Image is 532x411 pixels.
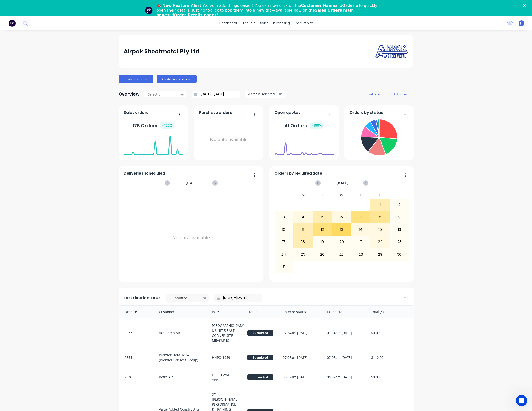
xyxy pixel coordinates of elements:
[301,3,335,8] b: Customer Name
[390,199,409,211] div: 2
[275,171,322,176] span: Orders by required date
[332,248,351,260] div: 27
[332,192,351,199] div: W
[313,236,332,248] div: 19
[124,295,160,301] span: Last time in status
[294,248,313,260] div: 25
[119,306,154,318] div: Order #
[174,13,217,17] b: Order Details pages
[351,192,371,199] div: T
[275,248,293,260] div: 24
[119,348,154,367] div: 2564
[275,224,293,236] div: 10
[322,318,366,348] div: 07:34am [DATE]
[186,180,198,186] span: [DATE]
[154,306,207,318] div: Customer
[313,192,332,199] div: T
[199,117,258,162] div: No data available
[390,224,409,236] div: 16
[371,199,390,211] div: 1
[275,236,293,248] div: 17
[284,122,324,129] div: 41 Orders
[322,348,366,367] div: 07:05am [DATE]
[157,75,197,83] button: Create purchase order
[119,367,154,387] div: 2576
[278,367,322,387] div: 06:52am [DATE]
[154,348,207,367] div: Premier HVAC NSW (Premier Services Group)
[278,318,322,348] div: 07:34am [DATE]
[124,47,200,56] div: Airpak Sheetmetal Pty Ltd
[217,20,239,27] a: dashboard
[160,122,174,129] div: + 100 %
[322,367,366,387] div: 06:52am [DATE]
[278,348,322,367] div: 07:05am [DATE]
[366,348,414,367] div: $110.00
[371,211,390,223] div: 8
[352,211,370,223] div: 7
[342,3,359,8] b: Order #
[275,110,300,115] span: Open quotes
[119,89,140,99] div: Overview
[352,224,370,236] div: 14
[220,294,261,302] input: Filter by date
[313,211,332,223] div: 5
[271,20,292,27] div: purchasing
[352,248,370,260] div: 28
[133,122,174,129] div: 178 Orders
[199,110,232,115] span: Purchase orders
[119,318,154,348] div: 2577
[313,248,332,260] div: 26
[366,318,414,348] div: $0.00
[239,20,258,27] div: products
[523,4,528,7] div: Close
[258,20,271,27] div: sales
[293,192,313,199] div: M
[294,236,313,248] div: 18
[154,367,207,387] div: Retro Air
[294,211,313,223] div: 4
[366,306,414,318] div: Total ($)
[375,44,408,59] img: Airpak Sheetmetal Pty Ltd
[371,248,390,260] div: 29
[332,224,351,236] div: 13
[119,75,153,83] button: Create sales order
[247,374,273,380] span: Submitted
[207,348,243,367] div: HNPO-1959
[145,7,153,14] img: Profile image for Team
[390,236,409,248] div: 23
[371,236,390,248] div: 22
[156,8,354,17] b: Sales Orders main page
[156,3,203,8] b: 📣 New Feature Alert:
[390,192,409,199] div: S
[207,367,243,387] div: FRESH WATER APPTS
[248,92,278,96] div: 4 status selected
[275,211,293,223] div: 3
[370,192,390,199] div: F
[156,3,379,17] div: We’ve made things easier! You can now click on the and to quickly open their details. Just right-...
[275,261,293,273] div: 31
[366,367,414,387] div: $0.00
[9,20,16,27] img: Factory
[124,110,148,115] span: Sales orders
[247,330,273,336] span: Submitted
[336,180,349,186] span: [DATE]
[207,306,243,318] div: PO #
[247,355,273,360] span: Submitted
[294,224,313,236] div: 11
[332,236,351,248] div: 20
[313,224,332,236] div: 12
[274,192,294,199] div: S
[520,21,523,25] span: JT
[207,318,243,348] div: [GEOGRAPHIC_DATA] & UNIT 5 EAST CORNER SITE MEASURES
[390,248,409,260] div: 30
[124,192,258,284] div: No data available
[245,91,286,98] button: 4 status selected
[387,91,413,97] button: edit dashboard
[350,110,383,115] span: Orders by status
[154,318,207,348] div: Accutemp Air
[366,91,384,97] button: add card
[516,395,527,406] iframe: Intercom live chat
[243,306,278,318] div: Status
[310,122,324,129] div: + 100 %
[292,20,315,27] div: productivity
